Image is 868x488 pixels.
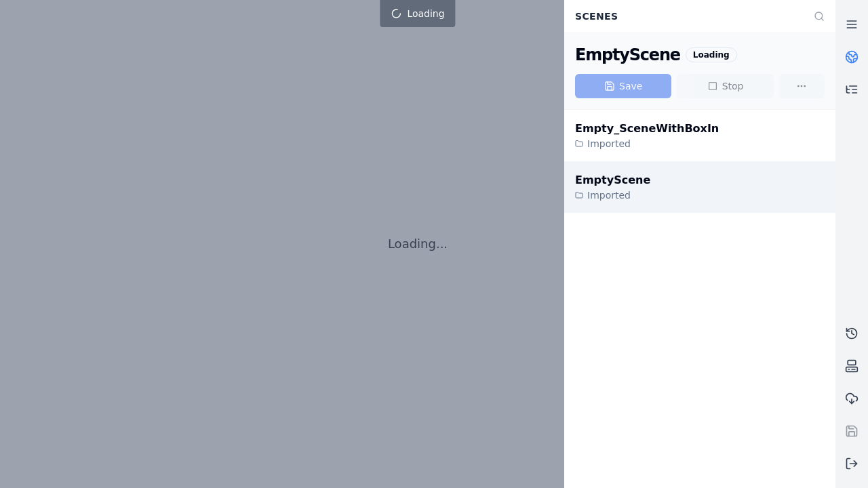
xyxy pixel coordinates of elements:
[575,188,650,202] div: Imported
[575,121,719,137] div: Empty_SceneWithBoxIn
[388,235,448,253] p: Loading...
[575,44,680,66] div: EmptyScene
[686,47,737,62] div: Loading
[407,7,444,20] span: Loading
[567,3,806,29] div: Scenes
[575,137,719,150] div: Imported
[575,172,650,188] div: EmptyScene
